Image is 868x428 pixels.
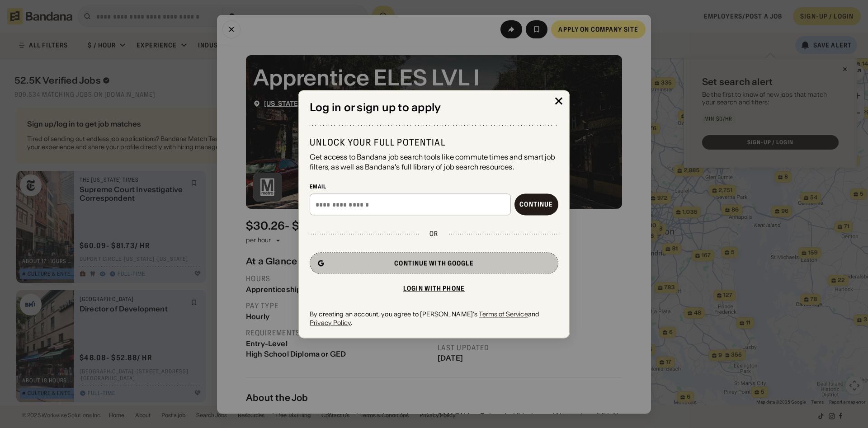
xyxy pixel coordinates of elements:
[310,136,558,148] div: Unlock your full potential
[403,286,465,292] div: Login with phone
[429,230,438,238] div: or
[479,310,528,319] a: Terms of Service
[310,152,558,172] div: Get access to Bandana job search tools like commute times and smart job filters, as well as Banda...
[519,202,553,208] div: Continue
[310,310,558,327] div: By creating an account, you agree to [PERSON_NAME]'s and .
[310,319,351,327] a: Privacy Policy
[310,183,558,190] div: Email
[310,101,558,114] div: Log in or sign up to apply
[394,260,473,267] div: Continue with Google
